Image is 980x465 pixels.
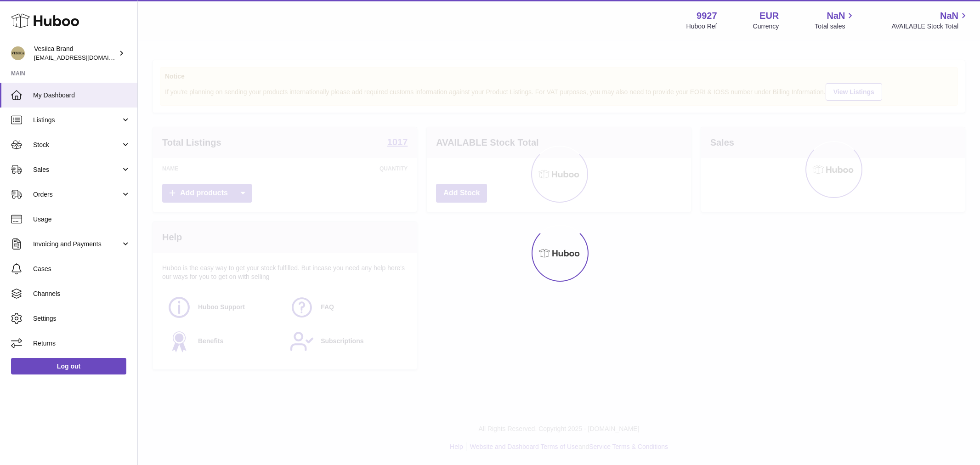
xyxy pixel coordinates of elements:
span: Orders [33,190,121,199]
span: NaN [940,10,958,22]
span: Sales [33,165,121,174]
span: My Dashboard [33,91,130,100]
span: Invoicing and Payments [33,240,121,249]
img: internalAdmin-9927@internal.huboo.com [11,46,25,60]
a: Log out [11,358,126,374]
span: Cases [33,265,130,273]
a: NaN Total sales [815,10,855,31]
span: NaN [827,10,845,22]
strong: EUR [759,10,779,22]
div: Huboo Ref [686,22,717,31]
span: Usage [33,215,130,224]
span: AVAILABLE Stock Total [891,22,969,31]
div: Vesiica Brand [34,45,117,62]
strong: 9927 [697,10,717,22]
span: [EMAIL_ADDRESS][DOMAIN_NAME] [34,54,135,61]
span: Total sales [815,22,855,31]
span: Channels [33,289,130,298]
span: Listings [33,116,121,125]
a: NaN AVAILABLE Stock Total [891,10,969,31]
span: Settings [33,314,130,323]
span: Stock [33,141,121,149]
div: Currency [753,22,779,31]
span: Returns [33,339,130,348]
